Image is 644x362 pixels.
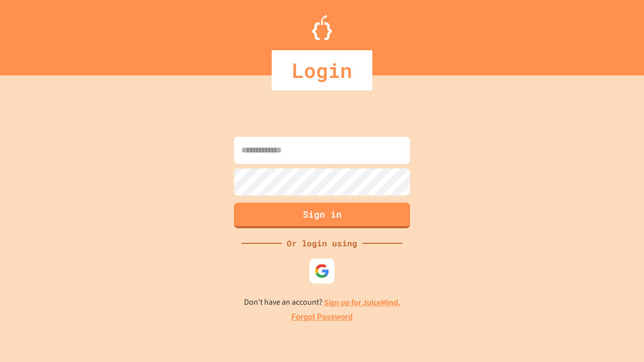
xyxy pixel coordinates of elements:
[272,50,372,90] div: Login
[282,237,362,249] div: Or login using
[314,263,330,279] img: google-icon.svg
[312,15,332,40] img: Logo.svg
[244,296,400,309] p: Don't have an account?
[291,311,353,323] a: Forgot Password
[234,203,410,228] button: Sign in
[324,297,400,308] a: Sign up for JuiceMind.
